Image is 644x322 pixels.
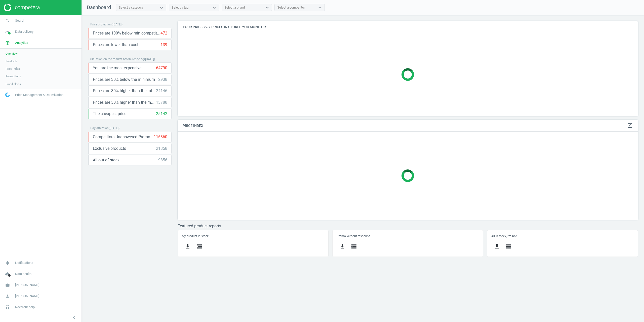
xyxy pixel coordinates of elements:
[15,283,39,287] span: [PERSON_NAME]
[182,234,324,238] h5: My product in stock
[193,241,205,253] button: storage
[15,41,28,45] span: Analytics
[3,38,12,48] i: pie_chart_outlined
[6,82,21,86] span: Email alerts
[109,126,119,130] span: ( [DATE] )
[87,4,111,10] span: Dashboard
[6,67,20,71] span: Price index
[494,243,500,249] i: get_app
[154,134,167,140] div: 116860
[156,88,167,94] div: 24146
[119,5,143,10] div: Select a category
[3,291,12,301] i: person
[182,241,193,253] button: get_app
[5,92,10,97] img: wGWNvw8QSZomAAAAABJRU5ErkJggg==
[93,77,155,82] span: Prices are 30% below the minimum
[15,305,36,309] span: Need our help?
[3,269,12,279] i: cloud_done
[351,243,357,249] i: storage
[337,234,479,238] h5: Promo without response
[156,111,167,117] div: 25142
[4,4,39,11] img: ajHJNr6hYgQAAAAASUVORK5CYII=
[503,241,514,253] button: storage
[627,122,633,128] i: open_in_new
[6,52,18,56] span: Overview
[93,134,150,140] span: Competitors Unanswered Promo
[172,5,188,10] div: Select a tag
[156,100,167,105] div: 13788
[90,57,144,61] span: Situation on the market before repricing
[93,65,141,71] span: You are the most expensive
[158,77,167,82] div: 2938
[224,5,245,10] div: Select a brand
[15,29,33,34] span: Data delivery
[93,146,126,151] span: Exclusive products
[3,16,12,25] i: search
[158,157,167,163] div: 9856
[491,234,633,238] h5: All in stock, i'm not
[506,243,512,249] i: storage
[3,302,12,312] i: headset_mic
[15,272,31,276] span: Data health
[3,280,12,290] i: work
[339,243,345,249] i: get_app
[348,241,360,253] button: storage
[93,42,138,48] span: Prices are lower than cost
[6,74,21,78] span: Promotions
[15,93,63,97] span: Price Management & Optimization
[112,23,123,26] span: ( [DATE] )
[93,157,119,163] span: All out of stock
[15,18,25,23] span: Search
[90,126,109,130] span: Pay attention
[277,5,305,10] div: Select a competitor
[160,42,167,48] div: 139
[156,146,167,151] div: 21858
[185,243,191,249] i: get_app
[15,261,33,265] span: Notifications
[178,120,638,132] h4: Price Index
[337,241,348,253] button: get_app
[3,27,12,37] i: timeline
[3,258,12,268] i: notifications
[6,59,17,63] span: Products
[627,122,633,129] a: open_in_new
[144,57,155,61] span: ( [DATE] )
[90,23,112,26] span: Price protection
[491,241,503,253] button: get_app
[93,100,156,105] span: Prices are 30% higher than the maximal
[196,243,202,249] i: storage
[15,294,39,298] span: [PERSON_NAME]
[93,30,160,36] span: Prices are 100% below min competitor
[160,30,167,36] div: 472
[156,65,167,71] div: 64790
[68,314,80,321] button: chevron_left
[178,224,638,228] h3: Featured product reports
[71,314,77,320] i: chevron_left
[93,88,156,94] span: Prices are 30% higher than the minimum
[93,111,126,117] span: The cheapest price
[178,21,638,33] h4: Your prices vs. prices in stores you monitor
